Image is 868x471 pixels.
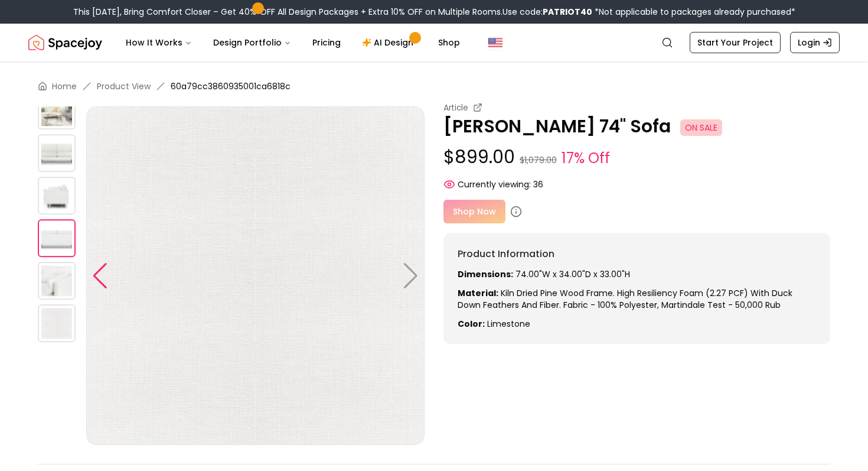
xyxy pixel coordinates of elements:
[533,178,543,190] span: 36
[458,247,816,261] h6: Product Information
[38,177,76,215] img: https://storage.googleapis.com/spacejoy-main/assets/60a79cc3860935001ca6818c/product_3_balmjfjbdkic
[38,262,76,300] img: https://storage.googleapis.com/spacejoy-main/assets/60a79cc3860935001ca6818c/product_5_i3cjjp9j2mdk
[458,287,498,299] strong: Material:
[562,148,610,169] small: 17% Off
[443,147,830,169] p: $899.00
[38,134,76,172] img: https://storage.googleapis.com/spacejoy-main/assets/60a79cc3860935001ca6818c/product_2_kfi84c81e2ak
[458,178,531,190] span: Currently viewing:
[38,219,76,257] img: https://storage.googleapis.com/spacejoy-main/assets/60a79cc3860935001ca6818c/product_4_0hhh412g2e14f
[443,102,468,113] small: Article
[52,80,77,92] a: Home
[443,116,830,137] p: [PERSON_NAME] 74" Sofa
[303,31,350,54] a: Pricing
[502,6,592,18] span: Use code:
[487,318,530,330] span: limestone
[86,106,425,445] img: https://storage.googleapis.com/spacejoy-main/assets/60a79cc3860935001ca6818c/product_6_gl87bcbf7m9
[458,318,485,330] strong: Color:
[488,35,502,50] img: United States
[204,31,301,54] button: Design Portfolio
[116,31,469,54] nav: Main
[38,92,76,129] img: https://storage.googleapis.com/spacejoy-main/assets/60a79cc3860935001ca6818c/product_1_bbi8d1dnpph
[458,268,513,280] strong: Dimensions:
[116,31,201,54] button: How It Works
[38,304,76,342] img: https://storage.googleapis.com/spacejoy-main/assets/60a79cc3860935001ca6818c/product_6_gl87bcbf7m9
[429,31,469,54] a: Shop
[680,119,722,136] span: ON SALE
[690,32,781,53] a: Start Your Project
[97,80,151,92] li: Product View
[790,32,840,53] a: Login
[73,6,795,18] div: This [DATE], Bring Comfort Closer – Get 40% OFF All Design Packages + Extra 10% OFF on Multiple R...
[520,154,557,166] small: $1,079.00
[38,80,830,92] nav: breadcrumb
[592,6,795,18] span: *Not applicable to packages already purchased*
[171,80,291,92] span: 60a79cc3860935001ca6818c
[543,6,592,18] b: PATRIOT40
[458,268,816,280] p: 74.00"W x 34.00"D x 33.00"H
[458,287,792,311] span: Kiln dried pine wood frame. High resiliency foam (2.27 PCF) with duck down feathers and fiber. Fa...
[353,31,426,54] a: AI Design
[28,31,102,54] img: Spacejoy Logo
[28,31,102,54] a: Spacejoy
[28,24,840,61] nav: Global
